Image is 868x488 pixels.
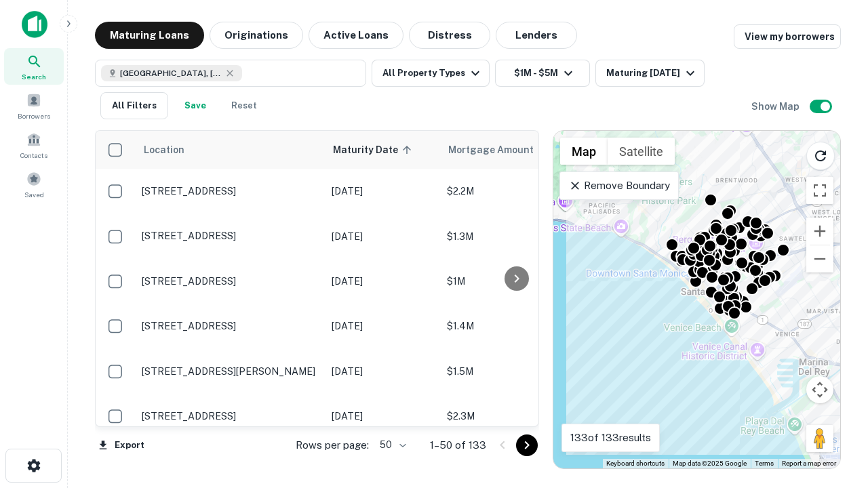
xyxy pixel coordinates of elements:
button: Save your search to get updates of matches that match your search criteria. [174,92,217,119]
a: Saved [4,166,64,203]
span: Contacts [20,150,47,161]
button: Reset [222,92,266,119]
a: Contacts [4,127,64,163]
div: 50 [374,435,408,455]
p: [STREET_ADDRESS] [142,410,318,422]
p: [DATE] [332,409,433,424]
p: [DATE] [332,364,433,379]
a: Open this area in Google Maps (opens a new window) [557,451,601,468]
p: [DATE] [332,184,433,199]
th: Location [135,131,325,169]
button: Show satellite imagery [608,138,675,165]
p: $2.3M [447,409,583,424]
a: Report a map error [782,460,836,467]
a: Search [4,48,64,85]
button: Toggle fullscreen view [806,177,833,204]
span: Saved [24,189,44,200]
p: $1M [447,274,583,289]
button: Reload search area [806,142,835,170]
button: Go to next page [516,434,538,456]
span: [GEOGRAPHIC_DATA], [GEOGRAPHIC_DATA], [GEOGRAPHIC_DATA] [120,67,222,79]
p: [STREET_ADDRESS] [142,185,318,197]
div: Maturing [DATE] [606,65,698,81]
th: Maturity Date [325,131,440,169]
span: Search [22,71,46,82]
button: Show street map [560,138,608,165]
p: [DATE] [332,229,433,244]
p: [STREET_ADDRESS] [142,230,318,242]
p: [DATE] [332,319,433,333]
th: Mortgage Amount [440,131,589,169]
button: Active Loans [309,22,403,49]
p: $1.4M [447,319,583,333]
button: Maturing [DATE] [595,60,705,87]
p: Rows per page: [296,437,369,453]
p: 1–50 of 133 [430,437,486,453]
button: Originations [210,22,303,49]
button: Maturing Loans [95,22,204,49]
button: Export [95,435,148,455]
button: All Property Types [372,60,490,87]
button: All Filters [100,92,168,119]
a: Borrowers [4,87,64,124]
a: View my borrowers [734,24,841,49]
p: $2.2M [447,184,583,199]
button: Zoom in [806,218,833,245]
p: Remove Boundary [568,178,669,194]
p: $1.3M [447,229,583,244]
button: $1M - $5M [495,60,590,87]
h6: Show Map [751,99,802,114]
button: Map camera controls [806,376,833,403]
button: Distress [409,22,490,49]
p: 133 of 133 results [570,430,651,446]
span: Mortgage Amount [448,142,551,158]
button: Keyboard shortcuts [606,459,665,468]
span: Borrowers [18,110,50,121]
span: Map data ©2025 Google [673,460,747,467]
span: Maturity Date [333,142,416,158]
button: Zoom out [806,245,833,272]
p: [STREET_ADDRESS] [142,275,318,287]
p: [STREET_ADDRESS][PERSON_NAME] [142,365,318,378]
button: [GEOGRAPHIC_DATA], [GEOGRAPHIC_DATA], [GEOGRAPHIC_DATA] [95,60,366,87]
span: Location [143,142,184,158]
p: [STREET_ADDRESS] [142,320,318,332]
div: 0 0 [553,131,840,468]
iframe: Chat Widget [800,380,868,445]
button: Lenders [496,22,577,49]
p: $1.5M [447,364,583,379]
img: Google [557,451,601,468]
img: capitalize-icon.png [22,11,47,38]
a: Terms (opens in new tab) [755,460,774,467]
p: [DATE] [332,274,433,289]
